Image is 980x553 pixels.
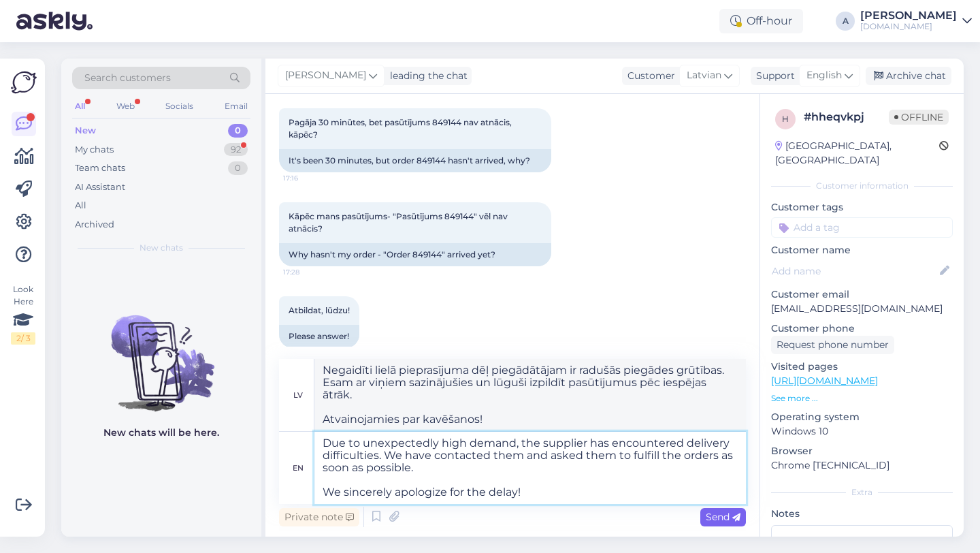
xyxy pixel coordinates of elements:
div: [DOMAIN_NAME] [860,21,957,32]
p: Customer email [771,287,953,302]
textarea: Due to unexpectedly high demand, the supplier has encountered delivery difficulties. We have cont... [314,432,746,504]
div: Email [222,97,250,115]
span: English [806,68,842,83]
div: leading the chat [385,69,468,83]
div: Extra [771,486,953,499]
span: Latvian [687,68,721,83]
span: Offline [889,110,949,125]
span: New chats [140,242,183,254]
div: Why hasn't my order - "Order 849144" arrived yet? [279,243,551,266]
p: New chats will be here. [103,426,219,440]
div: Archived [75,218,114,232]
div: Support [751,69,795,83]
p: Notes [771,507,953,521]
input: Add name [772,264,937,279]
p: Visited pages [771,360,953,374]
input: Add a tag [771,217,953,238]
div: Please answer! [279,325,359,348]
p: [EMAIL_ADDRESS][DOMAIN_NAME] [771,302,953,316]
div: Web [114,97,137,115]
span: [PERSON_NAME] [285,68,366,83]
span: Search customers [84,71,171,85]
span: 17:16 [283,173,334,183]
div: It's been 30 minutes, but order 849144 hasn't arrived, why? [279,149,551,172]
div: Request phone number [771,336,894,354]
a: [URL][DOMAIN_NAME] [771,375,878,387]
p: Customer tags [771,200,953,215]
a: [PERSON_NAME][DOMAIN_NAME] [860,10,972,32]
span: Kāpēc mans pasūtījums- "Pasūtījums 849144" vēl nav atnācis? [289,211,510,234]
div: A [836,12,855,31]
div: Private note [279,508,359,526]
div: Customer information [771,180,953,192]
span: Pagāja 30 minūtes, bet pasūtījums 849144 nav atnācis, kāpēc? [289,117,514,140]
p: See more ... [771,392,953,405]
div: All [72,97,88,115]
div: [GEOGRAPHIC_DATA], [GEOGRAPHIC_DATA] [775,139,939,168]
div: Socials [163,97,196,115]
div: # hheqvkpj [804,109,889,125]
span: h [782,114,789,124]
div: Look Here [11,283,35,345]
div: All [75,199,86,212]
img: No chats [61,291,261,413]
div: 0 [228,161,248,175]
div: Team chats [75,161,125,175]
div: [PERSON_NAME] [860,10,957,21]
p: Customer name [771,243,953,257]
img: Askly Logo [11,69,37,95]
div: New [75,124,96,138]
div: Off-hour [719,9,803,33]
div: My chats [75,143,114,157]
p: Operating system [771,410,953,424]
div: 0 [228,124,248,138]
textarea: Negaidīti lielā pieprasījuma dēļ piegādātājam ir radušās piegādes grūtības. Esam ar viņiem sazinā... [314,359,746,431]
p: Customer phone [771,321,953,336]
p: Browser [771,444,953,458]
span: 17:28 [283,267,334,277]
span: Send [706,511,740,523]
div: Archive chat [866,67,951,85]
p: Chrome [TECHNICAL_ID] [771,458,953,473]
div: en [293,456,304,479]
span: Atbildat, lūdzu! [289,305,350,315]
div: Customer [622,69,675,83]
div: 2 / 3 [11,332,35,345]
div: 92 [224,143,248,157]
div: lv [293,383,303,407]
p: Windows 10 [771,424,953,439]
div: AI Assistant [75,180,125,194]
